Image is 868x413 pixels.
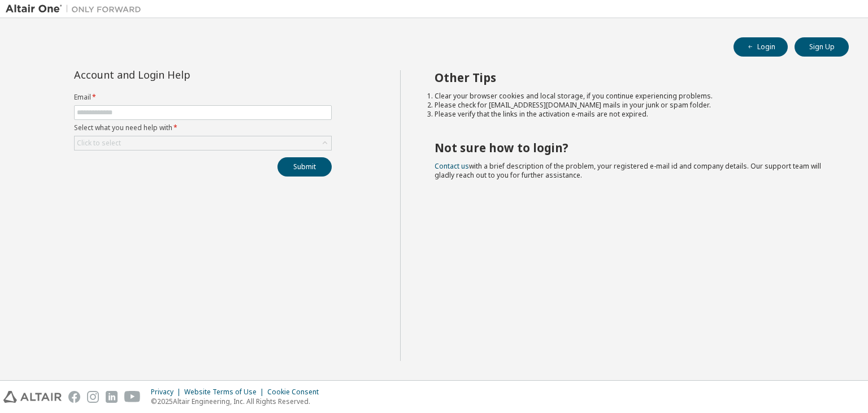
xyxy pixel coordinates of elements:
li: Please check for [EMAIL_ADDRESS][DOMAIN_NAME] mails in your junk or spam folder. [435,101,829,110]
li: Clear your browser cookies and local storage, if you continue experiencing problems. [435,92,829,101]
img: youtube.svg [124,391,141,403]
li: Please verify that the links in the activation e-mails are not expired. [435,110,829,119]
img: linkedin.svg [106,391,118,403]
img: facebook.svg [68,391,80,403]
div: Click to select [75,136,331,150]
label: Email [74,93,332,102]
button: Submit [277,157,332,177]
button: Login [734,37,788,57]
p: © 2025 Altair Engineering, Inc. All Rights Reserved. [151,397,325,406]
a: Contact us [435,161,469,171]
div: Cookie Consent [267,388,325,397]
div: Click to select [77,139,121,148]
span: with a brief description of the problem, your registered e-mail id and company details. Our suppo... [435,161,821,180]
div: Account and Login Help [74,70,280,79]
img: altair_logo.svg [3,391,62,403]
img: Altair One [6,3,147,15]
label: Select what you need help with [74,123,332,132]
h2: Other Tips [435,70,829,85]
h2: Not sure how to login? [435,140,829,155]
img: instagram.svg [87,391,99,403]
button: Sign Up [795,37,849,57]
div: Privacy [151,388,184,397]
div: Website Terms of Use [184,388,267,397]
